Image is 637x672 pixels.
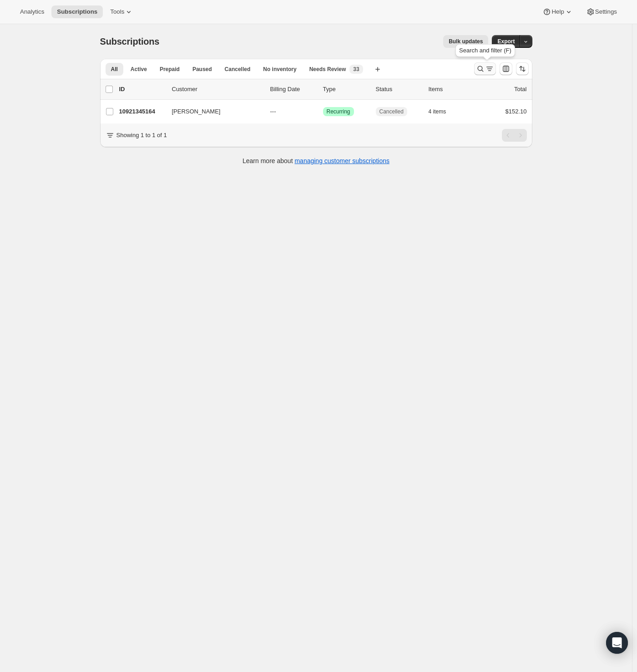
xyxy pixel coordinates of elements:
span: Paused [192,66,212,73]
span: Help [551,8,564,15]
div: Open Intercom Messenger [606,632,628,654]
p: Billing Date [270,85,316,94]
span: 4 items [429,108,446,115]
span: Needs Review [309,66,346,73]
p: Total [514,85,526,94]
span: Cancelled [225,66,251,73]
nav: Pagination [502,129,527,142]
div: Items [429,85,474,94]
span: All [111,66,118,73]
span: 33 [353,66,359,73]
button: Create new view [370,63,385,76]
button: Help [537,5,578,18]
span: Settings [595,8,617,15]
p: Learn more about [243,156,389,165]
button: Customize table column order and visibility [500,62,512,75]
span: Cancelled [379,108,404,115]
p: ID [119,85,165,94]
span: Prepaid [160,66,180,73]
div: Type [323,85,369,94]
button: Tools [105,5,139,18]
div: 10921345164[PERSON_NAME]---SuccessRecurringCancelled4 items$152.10 [119,105,527,118]
span: [PERSON_NAME] [172,107,221,116]
div: IDCustomerBilling DateTypeStatusItemsTotal [119,85,527,94]
span: Bulk updates [449,38,483,45]
a: managing customer subscriptions [294,157,389,164]
button: Bulk updates [443,35,488,48]
button: Sort the results [516,62,529,75]
span: No inventory [263,66,296,73]
button: Export [492,35,520,48]
button: [PERSON_NAME] [167,104,258,119]
span: Recurring [327,108,350,115]
span: Subscriptions [57,8,97,15]
span: Analytics [20,8,44,15]
p: Customer [172,85,263,94]
span: Active [131,66,147,73]
span: $152.10 [506,108,527,115]
button: 4 items [429,105,456,118]
button: Search and filter results [474,62,496,75]
button: Analytics [15,5,50,18]
button: Settings [581,5,622,18]
p: Showing 1 to 1 of 1 [116,131,167,140]
span: Export [497,38,515,45]
p: 10921345164 [119,107,165,116]
button: Subscriptions [51,5,103,18]
span: Subscriptions [100,36,160,46]
span: --- [270,108,276,115]
span: Tools [110,8,124,15]
p: Status [376,85,421,94]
